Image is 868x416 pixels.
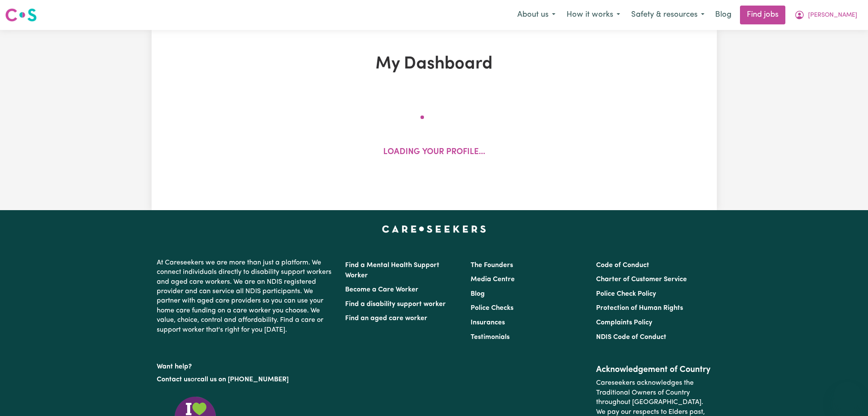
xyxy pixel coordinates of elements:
button: Safety & resources [626,6,710,24]
button: About us [512,6,561,24]
a: Find a Mental Health Support Worker [345,262,439,279]
span: [PERSON_NAME] [808,11,857,20]
a: Testimonials [471,334,510,341]
a: Media Centre [471,276,515,283]
button: My Account [789,6,863,24]
p: At Careseekers we are more than just a platform. We connect individuals directly to disability su... [157,255,335,338]
a: call us on [PHONE_NUMBER] [197,376,289,383]
a: Blog [471,291,485,297]
a: Blog [710,6,737,24]
a: Careseekers home page [382,226,486,232]
a: Become a Care Worker [345,286,418,293]
button: How it works [561,6,626,24]
a: Protection of Human Rights [596,305,683,312]
a: Careseekers logo [5,5,37,25]
a: Code of Conduct [596,262,649,269]
h2: Acknowledgement of Country [596,365,711,375]
p: Loading your profile... [383,146,485,159]
a: Find an aged care worker [345,315,427,322]
p: or [157,371,335,388]
p: Want help? [157,359,335,371]
a: The Founders [471,262,513,269]
iframe: Button to launch messaging window [834,382,861,409]
h1: My Dashboard [251,54,617,74]
a: Find a disability support worker [345,301,446,308]
img: Careseekers logo [5,7,37,23]
a: Charter of Customer Service [596,276,687,283]
a: Complaints Policy [596,319,652,326]
a: Insurances [471,319,505,326]
a: Police Checks [471,305,513,312]
a: Find jobs [740,6,785,24]
a: Police Check Policy [596,291,656,297]
a: NDIS Code of Conduct [596,334,666,341]
a: Contact us [157,376,191,383]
